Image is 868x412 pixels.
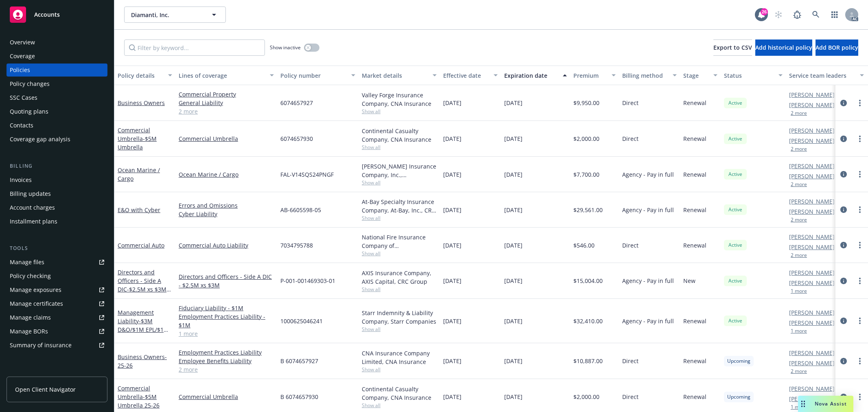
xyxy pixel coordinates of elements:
a: Employment Practices Liability - $1M [179,312,274,329]
button: Expiration date [501,66,570,85]
span: $9,950.00 [573,99,599,107]
div: Summary of insurance [10,339,72,352]
a: Invoices [7,173,107,186]
button: Market details [359,66,440,85]
span: Add historical policy [755,44,812,51]
a: [PERSON_NAME] [789,243,835,251]
span: $15,004.00 [573,276,603,285]
a: [PERSON_NAME] [789,126,835,135]
div: Coverage [10,50,35,63]
a: Business Owners [118,99,165,107]
a: Summary of insurance [7,339,107,352]
a: Coverage [7,50,107,63]
a: Installment plans [7,215,107,228]
a: circleInformation [839,205,848,215]
span: [DATE] [443,357,461,365]
span: Direct [622,392,638,401]
a: circleInformation [839,98,848,108]
a: Accounts [7,3,107,26]
button: 2 more [791,182,807,187]
span: [DATE] [504,241,523,250]
a: [PERSON_NAME] [789,172,835,180]
a: Account charges [7,201,107,214]
span: [DATE] [504,317,523,325]
span: Direct [622,134,638,143]
span: AB-6605598-05 [280,206,321,214]
div: Billing [7,162,107,170]
span: Active [727,99,743,107]
span: [DATE] [443,134,461,143]
span: [DATE] [504,99,523,107]
div: Status [724,71,774,80]
button: 1 more [791,329,807,333]
span: [DATE] [504,392,523,401]
a: more [855,98,865,108]
a: more [855,169,865,179]
a: Quoting plans [7,105,107,118]
a: more [855,134,865,144]
button: Export to CSV [713,39,752,56]
span: 7034795788 [280,241,313,250]
span: Accounts [34,11,60,18]
a: Directors and Officers - Side A DIC - $2.5M xs $3M [179,272,274,289]
span: Direct [622,357,638,365]
a: 2 more [179,107,274,116]
span: FAL-V14SQS24PNGF [280,170,334,179]
div: CNA Insurance Company Limited, CNA Insurance [362,349,437,366]
a: Cyber Liability [179,210,274,218]
button: 2 more [791,111,807,116]
a: Switch app [826,7,843,23]
a: [PERSON_NAME] [789,207,835,216]
span: Renewal [683,206,706,214]
span: Show all [362,402,437,409]
div: [PERSON_NAME] Insurance Company, Inc., [PERSON_NAME] Group, [PERSON_NAME] Cargo [362,162,437,179]
span: Active [727,241,743,249]
span: Show all [362,366,437,373]
a: Commercial Umbrella [118,126,157,151]
div: Tools [7,244,107,252]
button: Diamanti, Inc. [124,7,226,23]
a: Billing updates [7,187,107,200]
a: Policies [7,64,107,77]
div: Manage BORs [10,325,48,338]
a: circleInformation [839,316,848,326]
a: Manage BORs [7,325,107,338]
span: - $2.5M xs $3M D&O [118,285,171,302]
span: Agency - Pay in full [622,170,674,179]
a: Ocean Marine / Cargo [179,170,274,179]
a: Manage certificates [7,297,107,310]
button: Stage [680,66,721,85]
a: circleInformation [839,169,848,179]
div: Service team leaders [789,71,855,80]
a: Search [808,7,824,23]
span: Show all [362,215,437,221]
span: 6074657927 [280,99,313,107]
a: [PERSON_NAME] [789,268,835,277]
div: Account charges [10,201,55,214]
a: [PERSON_NAME] [789,136,835,145]
a: [PERSON_NAME] [789,359,835,367]
span: $7,700.00 [573,170,599,179]
span: Active [727,135,743,142]
a: Management Liability [118,309,169,342]
span: [DATE] [504,134,523,143]
a: Policy changes [7,77,107,90]
button: 1 more [791,289,807,294]
button: Add BOR policy [816,39,858,56]
span: Add BOR policy [816,44,858,51]
a: more [855,205,865,215]
a: 2 more [179,365,274,374]
button: Status [721,66,786,85]
a: circleInformation [839,276,848,286]
a: Coverage gap analysis [7,133,107,146]
a: more [855,392,865,402]
span: Agency - Pay in full [622,206,674,214]
span: Show all [362,286,437,293]
span: [DATE] [504,357,523,365]
span: B 6074657927 [280,357,318,365]
a: [PERSON_NAME] [789,348,835,357]
button: 2 more [791,253,807,258]
a: more [855,240,865,250]
div: At-Bay Specialty Insurance Company, At-Bay, Inc., CRC Group [362,197,437,215]
div: Billing method [622,71,668,80]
